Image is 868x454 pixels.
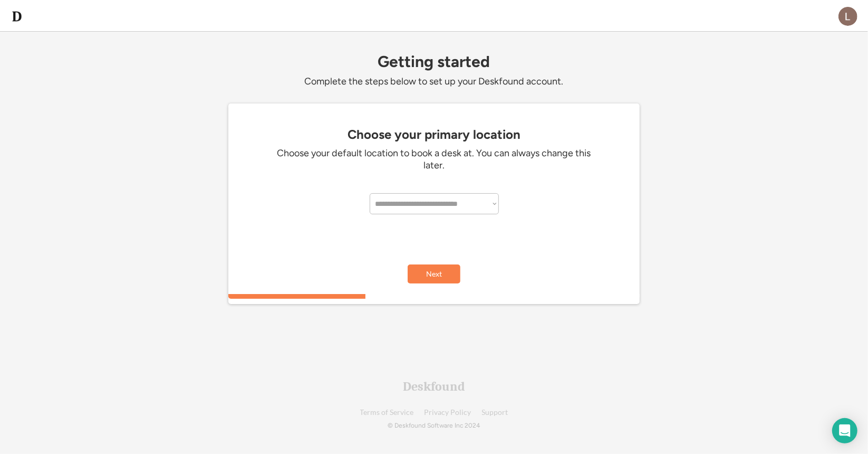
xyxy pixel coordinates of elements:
a: Privacy Policy [425,409,471,417]
div: Complete the steps below to set up your Deskfound account. [228,75,640,88]
div: Choose your default location to book a desk at. You can always change this later. [276,147,592,172]
div: 33.3333333333333% [230,294,642,299]
button: Next [408,264,460,283]
div: Deskfound [403,380,465,393]
a: Terms of Service [360,409,414,417]
a: Support [482,409,508,417]
div: Open Intercom Messenger [832,418,857,443]
div: Getting started [228,53,640,70]
div: Choose your primary location [234,127,634,142]
img: d-whitebg.png [11,10,23,23]
img: ACg8ocJFKr2V9eHP1rQ8EwLjBwf8_AvNiqFHKesSD4Ky7fJuqmajzA=s96-c [838,7,857,26]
